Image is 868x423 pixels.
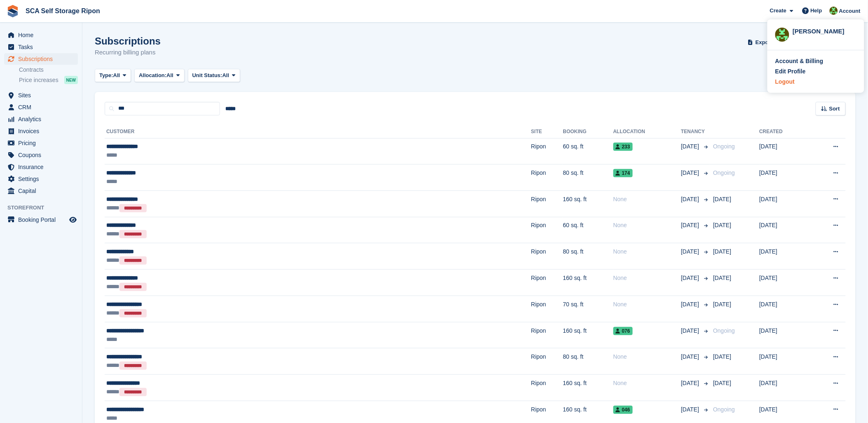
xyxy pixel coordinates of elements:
[681,169,701,177] span: [DATE]
[759,190,809,217] td: [DATE]
[681,405,701,414] span: [DATE]
[531,138,563,164] td: Ripon
[19,75,78,85] a: Price increases NEW
[613,143,633,151] span: 233
[811,7,822,15] span: Help
[613,274,681,282] div: None
[105,125,531,139] th: Customer
[531,243,563,270] td: Ripon
[531,322,563,348] td: Ripon
[839,7,861,15] span: Account
[4,161,78,173] a: menu
[770,7,786,15] span: Create
[681,327,701,335] span: [DATE]
[759,270,809,296] td: [DATE]
[775,67,856,76] a: Edit Profile
[713,301,731,308] span: [DATE]
[531,217,563,243] td: Ripon
[713,222,731,228] span: [DATE]
[4,149,78,161] a: menu
[613,247,681,256] div: None
[563,125,613,139] th: Booking
[95,48,161,57] p: Recurring billing plans
[531,125,563,139] th: Site
[19,76,58,84] span: Price increases
[531,190,563,217] td: Ripon
[681,221,701,230] span: [DATE]
[759,217,809,243] td: [DATE]
[531,375,563,401] td: Ripon
[775,57,824,66] div: Account & Billing
[563,190,613,217] td: 160 sq. ft
[99,71,113,80] span: Type:
[713,275,731,281] span: [DATE]
[713,248,731,255] span: [DATE]
[681,274,701,282] span: [DATE]
[4,41,78,53] a: menu
[95,69,131,82] button: Type: All
[681,379,701,388] span: [DATE]
[713,169,735,176] span: Ongoing
[4,137,78,149] a: menu
[18,29,68,41] span: Home
[759,243,809,270] td: [DATE]
[68,215,78,225] a: Preview store
[18,41,68,53] span: Tasks
[681,300,701,309] span: [DATE]
[563,243,613,270] td: 80 sq. ft
[192,71,222,80] span: Unit Status:
[746,35,782,49] button: Export
[759,348,809,375] td: [DATE]
[613,379,681,388] div: None
[4,53,78,65] a: menu
[681,125,710,139] th: Tenancy
[4,101,78,113] a: menu
[188,69,240,82] button: Unit Status: All
[134,69,185,82] button: Allocation: All
[18,161,68,173] span: Insurance
[18,125,68,137] span: Invoices
[613,406,633,414] span: 046
[4,113,78,125] a: menu
[775,67,806,76] div: Edit Profile
[95,35,161,47] h1: Subscriptions
[681,142,701,151] span: [DATE]
[531,348,563,375] td: Ripon
[18,149,68,161] span: Coupons
[531,270,563,296] td: Ripon
[759,138,809,164] td: [DATE]
[531,164,563,191] td: Ripon
[7,5,19,17] img: stora-icon-8386f47178a22dfd0bd8f6a31ec36ba5ce8667c1dd55bd0f319d3a0aa187defe.svg
[775,78,856,86] a: Logout
[759,375,809,401] td: [DATE]
[681,352,701,361] span: [DATE]
[775,78,795,86] div: Logout
[18,101,68,113] span: CRM
[18,137,68,149] span: Pricing
[756,38,772,47] span: Export
[775,28,789,42] img: Kelly Neesham
[22,4,103,18] a: SCA Self Storage Ripon
[139,71,166,80] span: Allocation:
[4,185,78,197] a: menu
[563,296,613,322] td: 70 sq. ft
[563,138,613,164] td: 60 sq. ft
[829,105,840,113] span: Sort
[759,322,809,348] td: [DATE]
[759,164,809,191] td: [DATE]
[4,214,78,226] a: menu
[613,195,681,204] div: None
[613,300,681,309] div: None
[18,53,68,65] span: Subscriptions
[613,221,681,230] div: None
[613,125,681,139] th: Allocation
[563,217,613,243] td: 60 sq. ft
[775,57,856,66] a: Account & Billing
[18,173,68,185] span: Settings
[793,27,856,34] div: [PERSON_NAME]
[830,7,838,15] img: Kelly Neesham
[166,71,173,80] span: All
[713,380,731,386] span: [DATE]
[713,406,735,413] span: Ongoing
[18,89,68,101] span: Sites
